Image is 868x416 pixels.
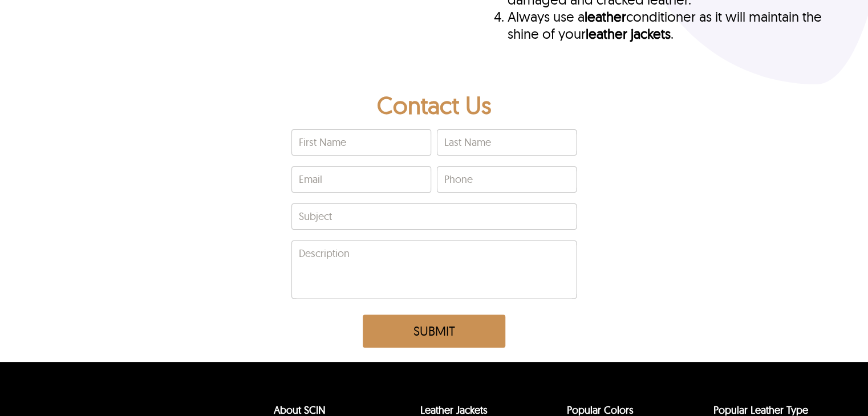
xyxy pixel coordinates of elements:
li: Always use a conditioner as it will maintain the shine of your . [507,8,824,42]
h2: Contact Us [291,90,577,126]
a: leather jackets [585,25,670,42]
a: leather [584,8,626,25]
button: Submit [363,315,505,348]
